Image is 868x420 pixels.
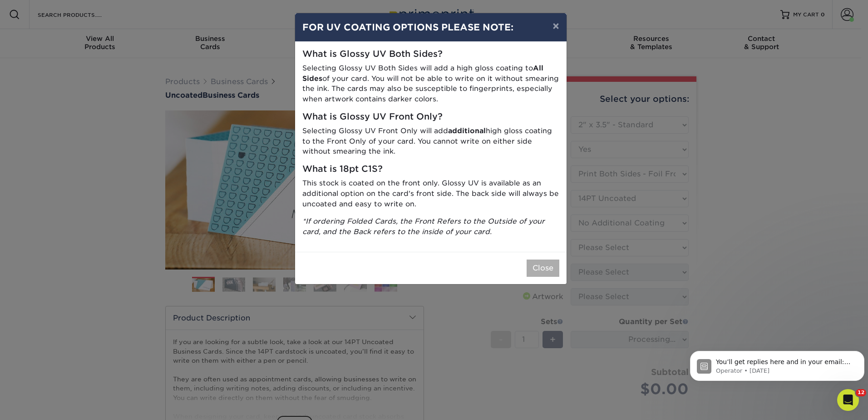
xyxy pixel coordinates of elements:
[448,126,486,135] strong: additional
[302,126,559,157] p: Selecting Glossy UV Front Only will add high gloss coating to the Front Only of your card. You ca...
[302,49,559,60] h5: What is Glossy UV Both Sides?
[302,217,545,236] i: *If ordering Folded Cards, the Front Refers to the Outside of your card, and the Back refers to t...
[837,389,859,411] iframe: Intercom live chat
[302,64,543,83] strong: All Sides
[302,178,559,209] p: This stock is coated on the front only. Glossy UV is available as an additional option on the car...
[302,20,559,34] h4: FOR UV COATING OPTIONS PLEASE NOTE:
[527,260,559,277] button: Close
[686,332,868,395] iframe: Intercom notifications message
[302,63,559,105] p: Selecting Glossy UV Both Sides will add a high gloss coating to of your card. You will not be abl...
[302,112,559,122] h5: What is Glossy UV Front Only?
[302,164,559,175] h5: What is 18pt C1S?
[545,13,566,39] button: ×
[856,389,866,396] span: 12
